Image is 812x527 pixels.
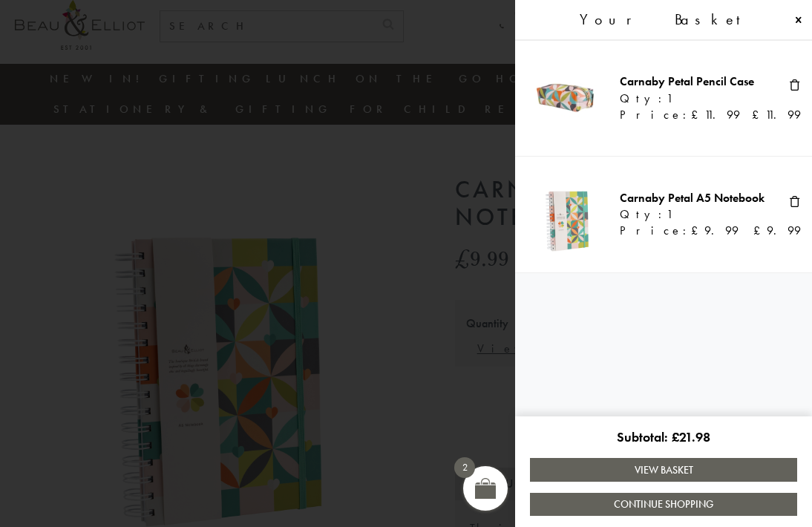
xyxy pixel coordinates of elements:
[752,107,801,122] bdi: 11.99
[526,56,609,138] img: Carnaby petal pencil case
[753,223,767,238] span: £
[753,223,801,238] bdi: 9.99
[691,223,704,238] span: £
[672,428,710,445] bdi: 21.98
[620,224,779,238] div: Price:
[526,171,609,254] img: Carnaby A5 Notebook
[617,428,672,445] span: Subtotal
[691,107,740,122] bdi: 11.99
[752,107,765,122] span: £
[530,458,797,481] a: View Basket
[620,73,754,89] a: Carnaby Petal Pencil Case
[667,92,672,105] span: 1
[691,223,739,238] bdi: 9.99
[620,108,779,122] div: Price:
[454,457,475,478] span: 2
[580,11,753,28] span: Your Basket
[667,208,672,221] span: 1
[620,190,764,206] a: Carnaby Petal A5 Notebook
[691,107,704,122] span: £
[620,208,779,224] div: Qty:
[530,493,797,516] a: Continue Shopping
[620,92,779,108] div: Qty:
[672,428,679,445] span: £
